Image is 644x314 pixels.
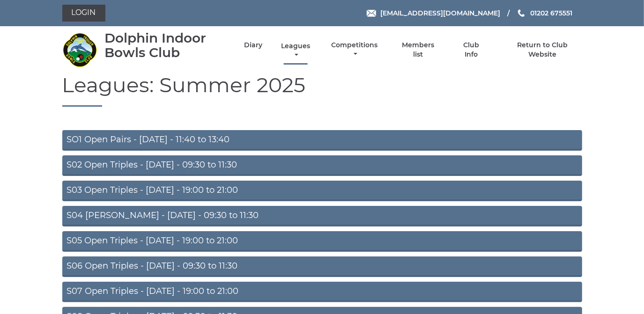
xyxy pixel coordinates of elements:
h1: Leagues: Summer 2025 [62,73,582,107]
a: Phone us 01202 675551 [517,8,572,18]
span: [EMAIL_ADDRESS][DOMAIN_NAME] [380,9,500,17]
img: Dolphin Indoor Bowls Club [62,32,97,67]
a: Email [EMAIL_ADDRESS][DOMAIN_NAME] [367,8,500,18]
a: Competitions [329,41,380,59]
span: 01202 675551 [530,9,572,17]
a: Return to Club Website [503,41,582,59]
a: S05 Open Triples - [DATE] - 19:00 to 21:00 [62,231,582,252]
a: Leagues [279,42,312,60]
div: Dolphin Indoor Bowls Club [104,31,228,60]
a: S06 Open Triples - [DATE] - 09:30 to 11:30 [62,256,582,277]
a: S07 Open Triples - [DATE] - 19:00 to 21:00 [62,282,582,302]
a: Members list [396,41,439,59]
a: S02 Open Triples - [DATE] - 09:30 to 11:30 [62,155,582,176]
img: Email [367,10,376,17]
a: Login [62,5,105,22]
a: Diary [244,41,262,50]
a: S04 [PERSON_NAME] - [DATE] - 09:30 to 11:30 [62,206,582,226]
img: Phone us [518,9,525,17]
a: Club Info [456,41,487,59]
a: S03 Open Triples - [DATE] - 19:00 to 21:00 [62,181,582,201]
a: SO1 Open Pairs - [DATE] - 11:40 to 13:40 [62,130,582,151]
